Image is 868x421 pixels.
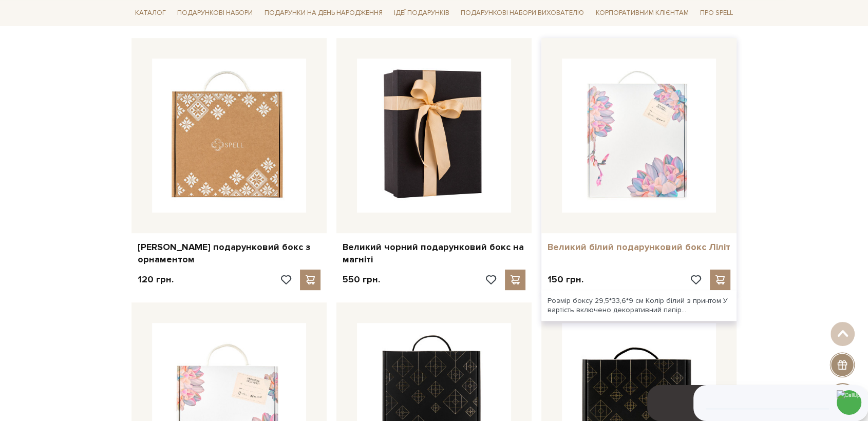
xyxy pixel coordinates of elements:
p: 150 грн. [548,274,583,285]
a: Корпоративним клієнтам [592,4,693,22]
a: Великий білий подарунковий бокс Ліліт [548,241,730,253]
img: Малий подарунковий бокс з орнаментом [152,59,306,213]
a: Подарункові набори вихователю [457,4,588,22]
p: 550 грн. [343,274,380,285]
p: 120 грн. [138,274,174,285]
a: Про Spell [696,5,737,21]
img: Великий білий подарунковий бокс Ліліт [562,59,716,213]
a: Подарунки на День народження [260,5,387,21]
a: [PERSON_NAME] подарунковий бокс з орнаментом [138,241,320,265]
div: Розмір боксу 29,5*33,6*9 см Колір білий з принтом У вартість включено декоративний папір... [541,290,737,321]
a: Великий чорний подарунковий бокс на магніті [343,241,525,265]
a: Ідеї подарунків [390,5,454,21]
a: Каталог [131,5,170,21]
a: Подарункові набори [173,5,257,21]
